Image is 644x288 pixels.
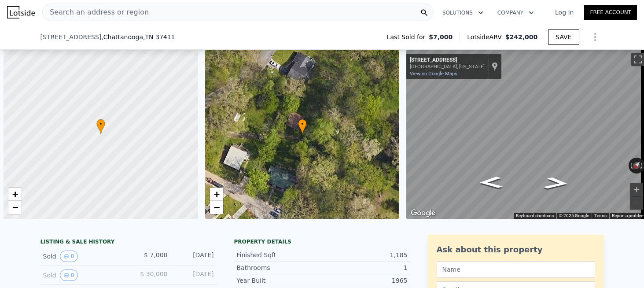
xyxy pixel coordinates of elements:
img: Lotside [7,6,35,18]
div: LISTING & SALE HISTORY [40,238,217,247]
a: Zoom in [8,188,22,201]
div: • [96,119,105,134]
span: • [298,120,307,128]
button: View historical data [60,270,78,281]
span: − [213,202,219,213]
span: Search an address or region [43,7,149,18]
div: Sold [43,251,121,262]
span: [STREET_ADDRESS] [40,33,102,41]
span: $ 30,000 [140,270,167,277]
span: $242,000 [505,33,538,41]
div: [DATE] [175,251,214,262]
span: , TN 37411 [143,33,175,41]
a: Zoom in [210,188,223,201]
div: 1965 [322,276,408,285]
button: Rotate counterclockwise [629,158,633,174]
span: Last Sold for [387,33,429,41]
a: Show location on map [492,62,498,71]
div: Year Built [237,276,322,285]
button: Zoom in [630,183,643,196]
span: Lotside ARV [467,33,505,41]
input: Name [437,261,595,278]
div: [STREET_ADDRESS] [410,57,485,64]
button: Company [490,5,541,21]
button: Show Options [586,28,604,46]
button: View historical data [60,251,78,262]
a: Zoom out [210,201,223,214]
span: − [12,202,18,213]
button: Solutions [435,5,490,21]
span: , Chattanooga [101,33,175,41]
span: $ 7,000 [144,251,167,258]
div: Finished Sqft [237,251,322,259]
div: • [298,119,307,134]
div: [GEOGRAPHIC_DATA], [US_STATE] [410,64,485,70]
path: Go Southwest, Sylvan Ave [533,174,580,192]
span: • [96,120,105,128]
a: Free Account [584,5,637,20]
a: Log In [545,8,584,17]
button: Zoom out [630,196,643,210]
span: + [213,188,219,199]
button: SAVE [548,29,579,45]
span: $7,000 [429,33,453,41]
a: Zoom out [8,201,22,214]
path: Go Northeast, Sylvan Ave [469,174,512,191]
a: Terms (opens in new tab) [594,213,607,218]
div: [DATE] [175,270,214,281]
a: Open this area in Google Maps (opens a new window) [408,207,438,219]
a: View on Google Maps [410,71,457,77]
div: Bathrooms [237,263,322,272]
span: + [12,188,18,199]
button: Keyboard shortcuts [516,213,554,219]
div: Property details [234,238,410,245]
div: Sold [43,270,121,281]
span: © 2025 Google [559,213,589,218]
div: Ask about this property [437,244,595,256]
div: 1,185 [322,251,408,259]
img: Google [408,207,438,219]
div: 1 [322,263,408,272]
